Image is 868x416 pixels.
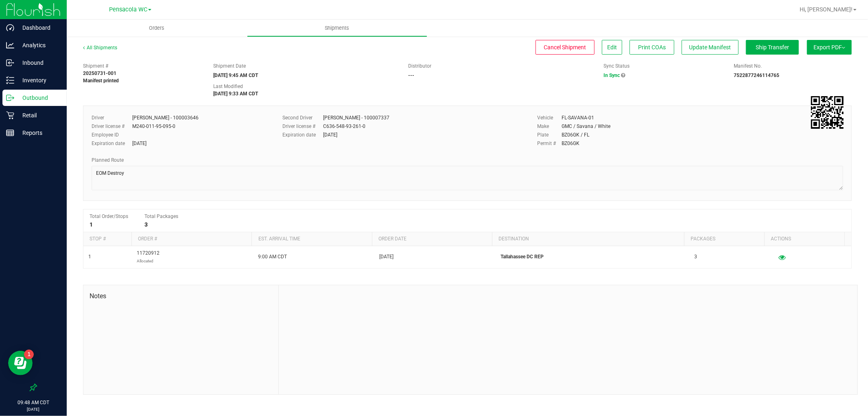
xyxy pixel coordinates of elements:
button: Export PDF [807,40,852,55]
label: Manifest No. [734,62,762,70]
button: Print COAs [630,40,674,55]
div: [PERSON_NAME] - 100003646 [132,114,199,121]
label: Expiration date [282,131,323,139]
p: Reports [14,128,63,138]
inline-svg: Outbound [6,94,14,102]
label: Vehicle [537,114,562,121]
label: Make [537,123,562,130]
inline-svg: Inbound [6,59,14,67]
button: Update Manifest [682,40,739,55]
label: Expiration date [92,140,132,147]
div: [DATE] [323,131,337,139]
p: Retail [14,110,63,120]
span: Edit [607,44,617,51]
strong: 3 [144,221,148,228]
img: Scan me! [811,96,844,129]
div: [PERSON_NAME] - 100007337 [323,114,389,121]
label: Shipment Date [213,62,246,70]
strong: --- [409,73,415,78]
p: [DATE] [4,406,63,412]
label: Plate [537,131,562,139]
span: Shipment # [83,62,201,70]
label: Sync Status [603,62,630,70]
span: Ship Transfer [756,44,789,51]
p: Tallahassee DC REP [501,253,685,261]
span: In Sync [603,73,620,78]
span: Pensacola WC [109,6,147,13]
span: Total Packages [144,214,178,219]
label: Last Modified [213,83,243,90]
strong: 1 [90,221,93,228]
label: Driver [92,114,132,121]
p: Inventory [14,75,63,85]
p: 09:48 AM CDT [4,399,63,406]
label: Distributor [409,62,432,70]
th: Est. arrival time [251,232,372,246]
inline-svg: Retail [6,111,14,119]
iframe: Resource center unread badge [24,350,34,359]
strong: 20250731-001 [83,70,116,76]
span: 9:00 AM CDT [258,253,287,261]
strong: Manifest printed [83,78,119,84]
span: Update Manifest [689,44,731,51]
p: Inbound [14,58,63,68]
p: Outbound [14,93,63,103]
span: Shipments [314,24,361,32]
inline-svg: Inventory [6,76,14,84]
th: Destination [492,232,684,246]
th: Order date [372,232,492,246]
div: BZ06GK [562,140,579,147]
span: Print COAs [638,44,666,51]
iframe: Resource center [8,351,33,375]
span: Notes [90,291,272,301]
label: Permit # [537,140,562,147]
span: Total Order/Stops [90,214,128,219]
strong: 7522877246114765 [734,73,779,78]
span: 3 [695,253,697,261]
a: All Shipments [83,45,117,51]
div: M240-011-95-095-0 [132,123,175,130]
label: Employee ID [92,131,132,139]
div: C636-548-93-261-0 [323,123,365,130]
inline-svg: Reports [6,129,14,137]
span: [DATE] [379,253,394,261]
th: Packages [684,232,764,246]
th: Actions [764,232,844,246]
label: Second Driver [282,114,323,121]
th: Order # [131,232,251,246]
p: Dashboard [14,23,63,33]
span: 11720912 [137,249,160,265]
div: FL-SAVANA-01 [562,114,594,121]
div: [DATE] [132,140,146,147]
span: Hi, [PERSON_NAME]! [800,6,853,13]
th: Stop # [83,232,131,246]
div: BZ06GK / FL [562,131,589,139]
a: Shipments [247,20,427,37]
label: Pin the sidebar to full width on large screens [29,383,37,392]
a: Orders [67,20,247,37]
div: GMC / Savana / White [562,123,610,130]
button: Ship Transfer [746,40,799,55]
span: Cancel Shipment [544,44,586,51]
inline-svg: Dashboard [6,24,14,32]
label: Driver license # [282,123,323,130]
inline-svg: Analytics [6,41,14,49]
span: Orders [138,24,176,32]
button: Cancel Shipment [536,40,595,55]
p: Allocated [137,257,160,265]
strong: [DATE] 9:45 AM CDT [213,73,258,78]
p: Analytics [14,40,63,50]
strong: [DATE] 9:33 AM CDT [213,91,258,97]
span: 1 [88,253,91,261]
span: Planned Route [92,157,124,163]
qrcode: 20250731-001 [811,96,844,129]
label: Driver license # [92,123,132,130]
button: Edit [602,40,622,55]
